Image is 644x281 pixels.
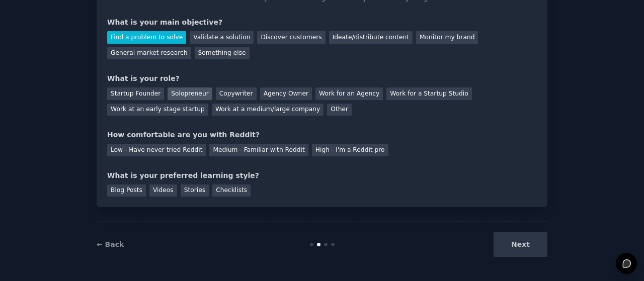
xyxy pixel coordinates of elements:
div: Medium - Familiar with Reddit [209,144,308,156]
div: General market research [107,47,191,60]
div: Work for a Startup Studio [386,87,471,100]
div: Checklists [212,184,251,197]
div: Other [327,104,352,116]
div: Work at an early stage startup [107,104,208,116]
div: Low - Have never tried Reddit [107,144,206,156]
div: How comfortable are you with Reddit? [107,130,537,140]
div: What is your main objective? [107,17,537,28]
div: What is your role? [107,73,537,84]
div: Work for an Agency [315,87,383,100]
div: Work at a medium/large company [212,104,324,116]
div: Discover customers [257,31,325,44]
div: Agency Owner [260,87,312,100]
div: Blog Posts [107,184,146,197]
div: Monitor my brand [416,31,478,44]
div: Find a problem to solve [107,31,186,44]
div: Stories [181,184,209,197]
div: Ideate/distribute content [329,31,413,44]
div: Solopreneur [168,87,212,100]
div: Validate a solution [190,31,254,44]
div: High - I'm a Reddit pro [312,144,388,156]
div: Copywriter [216,87,257,100]
div: What is your preferred learning style? [107,170,537,181]
div: Videos [149,184,177,197]
a: ← Back [97,240,124,248]
div: Startup Founder [107,87,164,100]
div: Something else [195,47,250,60]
